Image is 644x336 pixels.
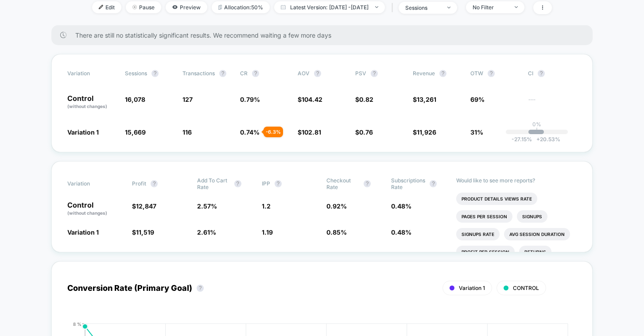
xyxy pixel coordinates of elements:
img: end [375,6,378,8]
p: | [536,127,538,134]
span: Revenue [413,70,435,77]
button: ? [197,285,204,292]
span: AOV [298,70,310,77]
div: sessions [405,4,441,11]
img: end [132,5,137,9]
span: Latest Version: [DATE] - [DATE] [274,1,385,13]
button: ? [151,70,159,77]
span: CONTROL [513,285,539,291]
button: ? [371,70,378,77]
span: Sessions [125,70,147,77]
span: $ [298,128,321,136]
button: ? [488,70,495,77]
tspan: 8 % [73,321,81,326]
span: 0.79 % [240,96,260,103]
img: calendar [281,5,286,9]
span: $ [298,96,322,103]
span: $ [355,96,373,103]
span: $ [413,128,436,136]
span: 0.85 % [326,228,347,236]
button: ? [364,180,371,187]
span: Variation 1 [67,128,99,136]
div: - 6.3 % [264,127,283,137]
span: --- [528,97,577,110]
li: Profit Per Session [456,246,515,258]
span: 0.48 % [391,228,411,236]
span: Checkout Rate [326,177,359,190]
span: Subscriptions Rate [391,177,425,190]
button: ? [234,180,241,187]
li: Product Details Views Rate [456,193,537,205]
span: (without changes) [67,104,107,109]
span: 11,519 [136,228,154,236]
span: 20.53 % [532,136,560,143]
span: 104.42 [302,96,322,103]
li: Pages Per Session [456,210,512,223]
span: 2.61 % [197,228,216,236]
span: 0.74 % [240,128,260,136]
span: Allocation: 50% [212,1,270,13]
p: Control [67,95,116,110]
span: 11,926 [417,128,436,136]
button: ? [314,70,321,77]
button: ? [430,180,437,187]
span: -27.15 % [512,136,532,143]
p: Would like to see more reports? [456,177,577,184]
span: PSV [355,70,366,77]
span: $ [132,228,154,236]
span: Preview [166,1,207,13]
span: 31% [470,128,483,136]
span: $ [132,202,156,210]
span: (without changes) [67,210,107,216]
span: 12,847 [136,202,156,210]
img: rebalance [218,5,222,10]
button: ? [151,180,158,187]
img: edit [99,5,103,9]
span: 0.76 [359,128,373,136]
span: Variation 1 [459,285,485,291]
span: Pause [126,1,161,13]
span: 0.82 [359,96,373,103]
button: ? [439,70,446,77]
li: Signups Rate [456,228,500,240]
span: 69% [470,96,485,103]
span: $ [355,128,373,136]
span: Add To Cart Rate [197,177,230,190]
img: end [447,7,450,8]
p: 0% [532,121,541,127]
span: $ [413,96,436,103]
span: 127 [182,96,193,103]
span: 0.48 % [391,202,411,210]
span: Edit [92,1,121,13]
span: Variation [67,177,116,190]
span: CR [240,70,248,77]
span: 15,669 [125,128,146,136]
li: Returns [519,246,551,258]
span: 1.2 [262,202,271,210]
span: 116 [182,128,192,136]
button: ? [538,70,545,77]
img: end [515,6,518,8]
span: OTW [470,70,519,77]
span: 102.81 [302,128,321,136]
li: Avg Session Duration [504,228,570,240]
span: Variation 1 [67,228,99,236]
button: ? [275,180,282,187]
span: There are still no statistically significant results. We recommend waiting a few more days [75,31,575,39]
span: 16,078 [125,96,145,103]
span: 2.57 % [197,202,217,210]
span: Profit [132,180,146,187]
span: | [389,1,399,14]
div: No Filter [473,4,508,11]
span: 13,261 [417,96,436,103]
span: 1.19 [262,228,273,236]
span: 0.92 % [326,202,347,210]
p: Control [67,201,123,216]
button: ? [219,70,226,77]
span: IPP [262,180,270,187]
button: ? [252,70,259,77]
span: CI [528,70,577,77]
span: Transactions [182,70,215,77]
span: Variation [67,70,116,77]
span: + [536,136,540,143]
